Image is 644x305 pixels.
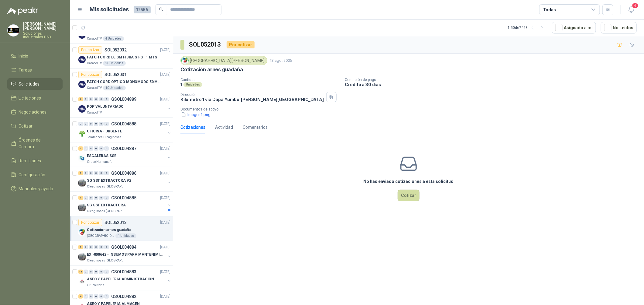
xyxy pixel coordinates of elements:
div: 0 [99,196,104,200]
img: Company Logo [78,81,86,88]
a: 1 0 0 0 0 0 GSOL004885[DATE] Company LogoSG SST EXTRACTORAOleaginosas [GEOGRAPHIC_DATA][PERSON_NAME] [78,194,172,214]
span: Manuales y ayuda [19,185,53,192]
p: Grupo North [87,283,104,288]
p: SOL052031 [104,72,127,77]
div: 0 [89,171,93,175]
span: 4 [632,3,639,9]
button: Imagen1.png [180,111,211,118]
p: EX -000642 - INSUMOS PARA MANTENIMIENTO PREVENTIVO [87,252,163,258]
p: Caracol TV [87,110,102,115]
p: [DATE] [160,47,170,53]
div: 0 [99,294,104,299]
p: Condición de pago [345,78,642,82]
div: 0 [84,245,88,249]
div: 0 [104,146,109,151]
span: search [159,7,163,12]
p: Caracol TV [87,36,102,41]
p: PATCH CORD OPTICO MONOMODO 50 MTS [87,79,163,85]
a: Por cotizarSOL052031[DATE] Company LogoPATCH CORD OPTICO MONOMODO 50 MTSCaracol TV10 Unidades [70,68,173,93]
p: Dirección [180,93,324,97]
div: 0 [104,270,109,274]
p: SG SST EXTRACTORA #2 [87,178,131,184]
div: 0 [84,270,88,274]
img: Company Logo [78,229,86,236]
div: 0 [89,294,93,299]
div: 0 [84,97,88,101]
img: Logo peakr [7,7,38,15]
div: 14 [78,270,83,274]
div: 0 [94,171,98,175]
div: Por cotizar [78,219,102,226]
a: 3 0 0 0 0 0 GSOL004887[DATE] Company LogoESCALERAS SSBGrupo Normandía [78,145,172,164]
div: 0 [99,146,104,151]
p: [DATE] [160,244,170,250]
div: 4 Unidades [103,36,124,41]
div: 0 [104,97,109,101]
span: Tareas [19,67,32,73]
p: Caracol TV [87,86,102,90]
p: SOL052013 [104,220,127,225]
div: Todas [543,6,556,13]
a: Solicitudes [7,78,63,90]
p: 13 ago, 2025 [270,58,292,64]
div: 2 [78,97,83,101]
p: ESCALERAS SSB [87,153,116,159]
p: [DATE] [160,220,170,226]
a: Configuración [7,169,63,181]
p: OFICINA - URGENTE [87,128,122,134]
p: GSOL004882 [111,294,136,299]
p: GSOL004883 [111,270,136,274]
h1: Mis solicitudes [90,5,129,14]
p: Cotización arnes guadaña [180,66,243,73]
span: Licitaciones [19,95,41,101]
div: 1 [78,245,83,249]
span: Inicio [19,53,29,59]
p: SOL052032 [104,48,127,52]
div: 0 [84,171,88,175]
div: 0 [89,97,93,101]
p: POP VALUNTARIADO [87,104,124,110]
div: 8 [78,294,83,299]
div: 0 [84,122,88,126]
a: Inicio [7,50,63,62]
p: [GEOGRAPHIC_DATA][PERSON_NAME] [87,233,114,238]
img: Company Logo [78,56,86,63]
p: GSOL004886 [111,171,136,175]
div: 0 [99,245,104,249]
a: Órdenes de Compra [7,134,63,152]
a: Licitaciones [7,92,63,104]
div: Por cotizar [78,71,102,78]
a: 2 0 0 0 0 0 GSOL004889[DATE] Company LogoPOP VALUNTARIADOCaracol TV [78,96,172,115]
img: Company Logo [78,155,86,162]
div: 0 [94,97,98,101]
a: Por cotizarSOL052013[DATE] Company LogoCotización arnes guadaña[GEOGRAPHIC_DATA][PERSON_NAME]1 Un... [70,216,173,241]
img: Company Logo [78,105,86,113]
div: 0 [89,270,93,274]
p: [DATE] [160,96,170,102]
a: Cotizar [7,120,63,132]
div: [GEOGRAPHIC_DATA][PERSON_NAME] [180,56,267,65]
div: 0 [99,270,104,274]
p: GSOL004888 [111,122,136,126]
div: 0 [89,122,93,126]
p: Documentos de apoyo [180,107,642,111]
div: 3 [78,146,83,151]
span: 12556 [134,6,151,13]
p: ASEO Y PAPELERIA ADMINISTRACION [87,276,154,282]
p: Soluciones Industriales D&D [23,32,63,39]
span: Órdenes de Compra [19,137,57,150]
div: 0 [104,294,109,299]
div: 20 Unidades [103,61,126,66]
p: Cantidad [180,78,340,82]
div: 0 [94,146,98,151]
p: Grupo Normandía [87,160,112,164]
img: Company Logo [78,278,86,285]
img: Company Logo [78,179,86,187]
p: [DATE] [160,269,170,275]
div: Cotizaciones [180,124,205,131]
div: Actividad [215,124,233,131]
p: Kilometro 1 via Dapa Yumbo , [PERSON_NAME][GEOGRAPHIC_DATA] [180,97,324,102]
h3: No has enviado cotizaciones a esta solicitud [364,178,454,185]
p: GSOL004884 [111,245,136,249]
div: Por cotizar [227,41,255,48]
